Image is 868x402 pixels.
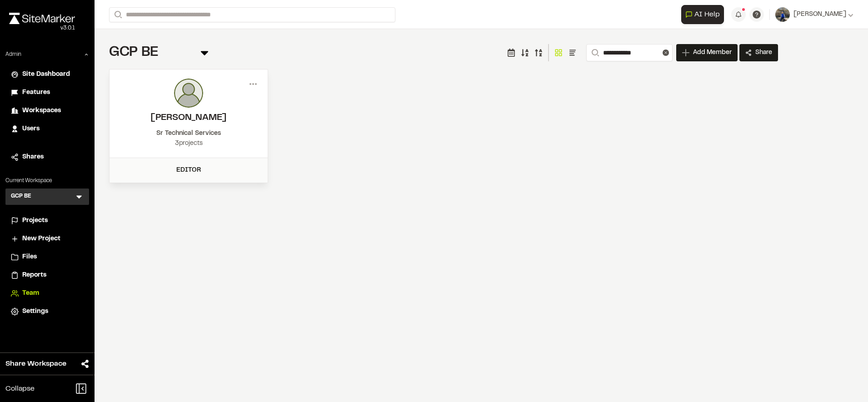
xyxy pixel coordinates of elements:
button: Open AI Assistant [681,5,724,24]
a: Team [11,288,84,298]
span: [PERSON_NAME] [793,10,846,20]
p: Current Workspace [5,177,89,185]
a: New Project [11,234,84,244]
a: Site Dashboard [11,69,84,79]
span: New Project [22,234,60,244]
a: Shares [11,152,84,162]
a: Files [11,252,84,262]
a: Workspaces [11,106,84,116]
a: Users [11,124,84,134]
span: Team [22,288,39,298]
span: Projects [22,216,48,226]
h3: GCP BE [11,192,31,201]
span: Reports [22,270,46,280]
button: [PERSON_NAME] [775,7,853,22]
span: Features [22,88,50,98]
span: Shares [22,152,44,162]
span: Users [22,124,40,134]
span: Collapse [5,383,35,394]
span: Settings [22,307,48,317]
img: rebrand.png [9,13,75,24]
button: Search [109,7,125,22]
span: Workspaces [22,106,61,116]
a: Settings [11,307,84,317]
p: Admin [5,50,21,59]
span: Site Dashboard [22,69,70,79]
span: Share Workspace [5,358,66,369]
a: Features [11,88,84,98]
img: User [775,7,790,22]
span: AI Help [694,9,720,20]
a: Reports [11,270,84,280]
a: Projects [11,216,84,226]
span: Files [22,252,37,262]
div: Oh geez...please don't... [9,24,75,32]
div: Open AI Assistant [681,5,728,24]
